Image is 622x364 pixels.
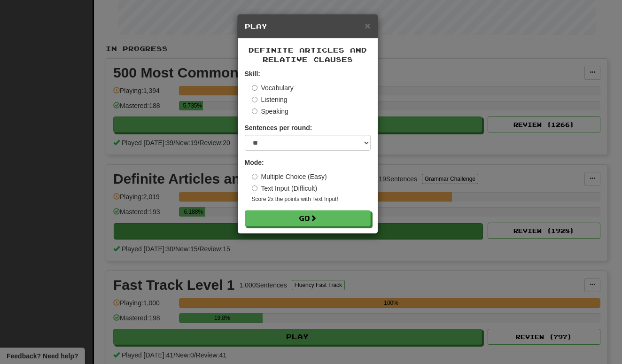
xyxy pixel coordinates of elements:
label: Listening [252,95,288,104]
strong: Skill: [245,70,260,77]
label: Speaking [252,107,288,116]
input: Vocabulary [252,85,257,91]
small: Score 2x the points with Text Input ! [252,195,371,203]
input: Listening [252,97,257,102]
label: Vocabulary [252,83,294,93]
input: Text Input (Difficult) [252,186,257,191]
button: Close [365,21,370,31]
label: Sentences per round: [245,123,312,132]
button: Go [245,210,371,226]
span: × [365,20,370,31]
strong: Mode: [245,159,264,166]
input: Speaking [252,108,257,114]
input: Multiple Choice (Easy) [252,174,257,179]
h5: Play [245,22,371,31]
label: Text Input (Difficult) [252,184,318,193]
label: Multiple Choice (Easy) [252,172,327,181]
span: Definite Articles and Relative Clauses [249,46,367,63]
